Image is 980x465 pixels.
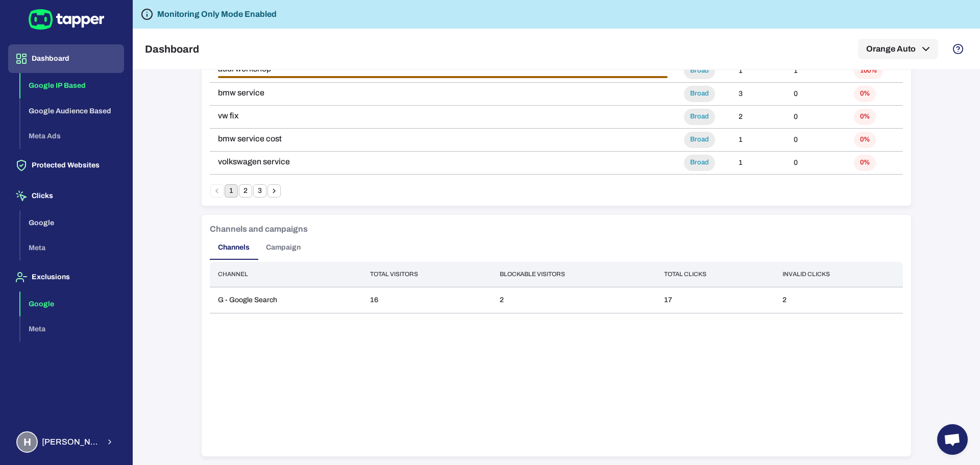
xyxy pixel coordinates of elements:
td: 2 [774,287,903,313]
button: page 1 [225,184,238,198]
td: 0 [786,128,846,151]
th: Channel [210,262,362,287]
a: Dashboard [8,54,124,62]
span: Broad [684,135,715,144]
h6: Channels and campaigns [210,223,308,235]
button: Google [20,210,124,236]
span: 0% [854,112,876,121]
a: Google [20,299,124,307]
span: Broad [684,158,715,167]
button: Go to page 3 [253,184,266,198]
a: Clicks [8,191,124,200]
td: 1 [730,151,786,174]
button: Go to next page [267,184,281,198]
th: Invalid clicks [774,262,903,287]
div: Open chat [937,424,968,455]
td: 2 [492,287,656,313]
th: Total clicks [656,262,774,287]
button: Campaign [258,235,309,260]
button: Google IP Based [20,73,124,99]
button: Exclusions [8,263,124,291]
td: 1 [786,59,846,82]
td: G - Google Search [210,287,362,313]
button: Google [20,291,124,317]
nav: pagination navigation [210,184,281,198]
div: H [16,431,38,453]
span: Broad [684,89,715,98]
span: bmw service [218,88,668,98]
span: 0% [854,158,876,167]
button: Channels [210,235,258,260]
td: 0 [786,82,846,105]
span: vw fix [218,111,668,121]
td: 0 [786,105,846,128]
td: 2 [730,105,786,128]
button: Go to page 2 [239,184,252,198]
h6: Monitoring Only Mode Enabled [157,8,277,20]
button: Orange Auto [858,39,938,59]
th: Total visitors [362,262,492,287]
button: Clicks [8,182,124,210]
span: volkswagen service [218,157,668,167]
td: 3 [730,82,786,105]
td: 16 [362,287,492,313]
div: Geographical Inconsistency • 1 [218,76,668,78]
button: Protected Websites [8,151,124,180]
th: Blockable visitors [492,262,656,287]
td: 17 [656,287,774,313]
button: Dashboard [8,44,124,73]
span: 100% [854,66,883,75]
span: bmw service cost [218,134,668,144]
span: [PERSON_NAME] Moaref [42,437,100,447]
span: 0% [854,135,876,144]
td: 1 [730,59,786,82]
span: Broad [684,112,715,121]
td: 1 [730,128,786,151]
button: Google Audience Based [20,99,124,124]
span: Broad [684,66,715,75]
a: Google [20,217,124,226]
a: Google IP Based [20,81,124,89]
svg: Tapper is not blocking any fraudulent activity for this domain [141,8,153,20]
button: H[PERSON_NAME] Moaref [8,427,124,457]
h5: Dashboard [145,43,199,55]
span: 0% [854,89,876,98]
a: Google Audience Based [20,106,124,114]
td: 0 [786,151,846,174]
a: Protected Websites [8,160,124,169]
a: Exclusions [8,272,124,281]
